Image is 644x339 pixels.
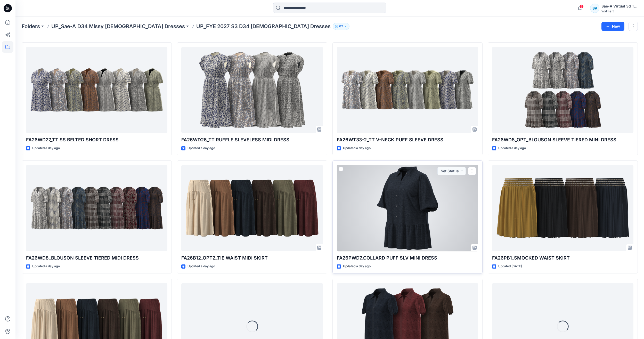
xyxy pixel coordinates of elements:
button: New [601,22,624,31]
p: Updated a day ago [498,146,526,151]
p: FA26WT33-2_TT V-NECK PUFF SLEEVE DRESS [337,136,478,143]
p: FA26WD8_BLOUSON SLEEVE TIERED MIDI DRESS [26,254,167,262]
p: Updated [DATE] [498,264,522,269]
p: FA26PB1_SMOCKED WAIST SKIRT [492,254,633,262]
button: 62 [333,23,349,30]
p: FA26WD26_TT RUFFLE SLEVELESS MIDI DRESS [181,136,323,143]
p: FA26WD27_TT SS BELTED SHORT DRESS [26,136,167,143]
div: Walmart [601,9,638,13]
p: FA26PWD7_COLLARD PUFF SLV MINI DRESS [337,254,478,262]
a: Folders [22,23,40,30]
p: Updated a day ago [32,146,60,151]
a: FA26PB1_SMOCKED WAIST SKIRT [492,165,633,251]
a: UP_Sae-A D34 Missy [DEMOGRAPHIC_DATA] Dresses [51,23,185,30]
p: UP_FYE 2027 S3 D34 [DEMOGRAPHIC_DATA] Dresses [196,23,331,30]
p: Updated a day ago [343,264,371,269]
a: FA26WT33-2_TT V-NECK PUFF SLEEVE DRESS [337,47,478,133]
a: FA26WD8_BLOUSON SLEEVE TIERED MIDI DRESS [26,165,167,251]
a: FA26B12_OPT2_TIE WAIST MIDI SKIRT [181,165,323,251]
span: 3 [580,4,584,9]
a: FA26WD26_TT RUFFLE SLEVELESS MIDI DRESS [181,47,323,133]
a: FA26WD8_OPT_BLOUSON SLEEVE TIERED MINI DRESS [492,47,633,133]
p: Updated a day ago [188,264,215,269]
div: SA [590,4,599,13]
p: FA26B12_OPT2_TIE WAIST MIDI SKIRT [181,254,323,262]
p: Updated a day ago [343,146,371,151]
p: Updated a day ago [188,146,215,151]
p: Updated a day ago [32,264,60,269]
p: FA26WD8_OPT_BLOUSON SLEEVE TIERED MINI DRESS [492,136,633,143]
p: 62 [339,23,343,29]
a: FA26PWD7_COLLARD PUFF SLV MINI DRESS [337,165,478,251]
a: FA26WD27_TT SS BELTED SHORT DRESS [26,47,167,133]
div: Sae-A Virtual 3d Team [601,3,638,9]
